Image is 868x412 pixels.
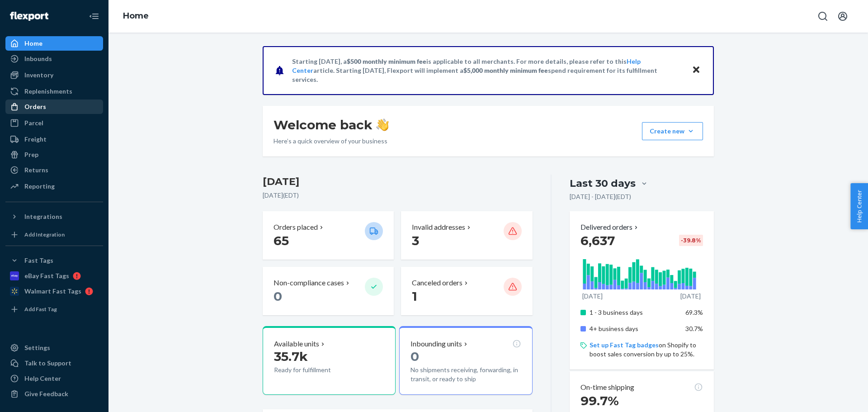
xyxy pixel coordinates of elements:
span: 6,637 [580,233,615,248]
a: Inventory [5,68,103,82]
span: $5,000 monthly minimum fee [463,66,548,74]
a: Replenishments [5,84,103,99]
span: 0 [274,289,282,304]
div: Inventory [24,71,53,80]
button: Orders placed 65 [263,211,394,260]
span: 0 [410,349,419,364]
p: [DATE] - [DATE] ( EDT ) [570,192,631,201]
span: 30.7% [685,325,703,332]
div: Freight [24,135,47,144]
a: Walmart Fast Tags [5,284,103,298]
h1: Welcome back [274,117,389,133]
div: Walmart Fast Tags [24,287,81,296]
div: Prep [24,150,38,159]
span: 35.7k [274,349,308,364]
a: Add Integration [5,227,103,242]
a: Orders [5,99,103,114]
a: Inbounds [5,52,103,66]
a: Add Fast Tag [5,302,103,317]
p: Orders placed [274,222,318,232]
a: Prep [5,147,103,162]
p: [DATE] [680,292,701,301]
p: Invalid addresses [412,222,465,232]
span: 65 [274,233,289,248]
p: On-time shipping [580,382,634,393]
p: 4+ business days [590,324,679,333]
img: hand-wave emoji [376,118,389,131]
button: Delivered orders [580,222,640,232]
a: Freight [5,132,103,147]
button: Canceled orders 1 [401,267,532,315]
div: Help Center [24,374,61,383]
p: No shipments receiving, forwarding, in transit, or ready to ship [410,365,521,384]
h3: [DATE] [263,175,533,189]
span: 1 [412,289,417,304]
div: eBay Fast Tags [24,271,69,280]
div: Replenishments [24,87,72,96]
div: -39.8 % [679,235,703,246]
a: eBay Fast Tags [5,269,103,283]
span: $500 monthly minimum fee [347,57,426,65]
div: Give Feedback [24,389,68,398]
a: Returns [5,163,103,177]
button: Invalid addresses 3 [401,211,532,260]
a: Set up Fast Tag badges [590,341,659,349]
div: Settings [24,343,50,352]
button: Help Center [850,183,868,229]
p: Canceled orders [412,278,462,288]
img: Flexport logo [10,12,48,21]
button: Fast Tags [5,253,103,268]
p: [DATE] ( EDT ) [263,191,533,200]
a: Help Center [5,371,103,386]
a: Reporting [5,179,103,194]
div: Fast Tags [24,256,53,265]
p: Starting [DATE], a is applicable to all merchants. For more details, please refer to this article... [292,57,683,84]
a: Settings [5,341,103,355]
div: Talk to Support [24,359,71,368]
a: Parcel [5,116,103,130]
p: 1 - 3 business days [590,308,679,317]
ol: breadcrumbs [116,3,156,29]
div: Add Integration [24,231,65,238]
p: Ready for fulfillment [274,365,358,374]
p: Here’s a quick overview of your business [274,137,389,146]
div: Reporting [24,182,55,191]
div: Returns [24,166,48,175]
button: Close Navigation [85,7,103,25]
p: Inbounding units [410,339,462,349]
a: Talk to Support [5,356,103,370]
button: Integrations [5,209,103,224]
div: Inbounds [24,54,52,63]
span: 69.3% [685,308,703,316]
span: 99.7% [580,393,619,408]
p: on Shopify to boost sales conversion by up to 25%. [590,341,703,359]
button: Give Feedback [5,387,103,401]
div: Home [24,39,42,48]
div: Integrations [24,212,62,221]
div: Orders [24,102,46,111]
div: Add Fast Tag [24,305,57,313]
button: Available units35.7kReady for fulfillment [263,326,396,395]
div: Parcel [24,118,43,128]
div: Last 30 days [570,176,636,190]
span: 3 [412,233,419,248]
a: Home [123,11,149,21]
p: Non-compliance cases [274,278,344,288]
button: Non-compliance cases 0 [263,267,394,315]
p: [DATE] [582,292,603,301]
button: Inbounding units0No shipments receiving, forwarding, in transit, or ready to ship [399,326,532,395]
p: Available units [274,339,319,349]
a: Home [5,36,103,51]
button: Create new [642,122,703,140]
